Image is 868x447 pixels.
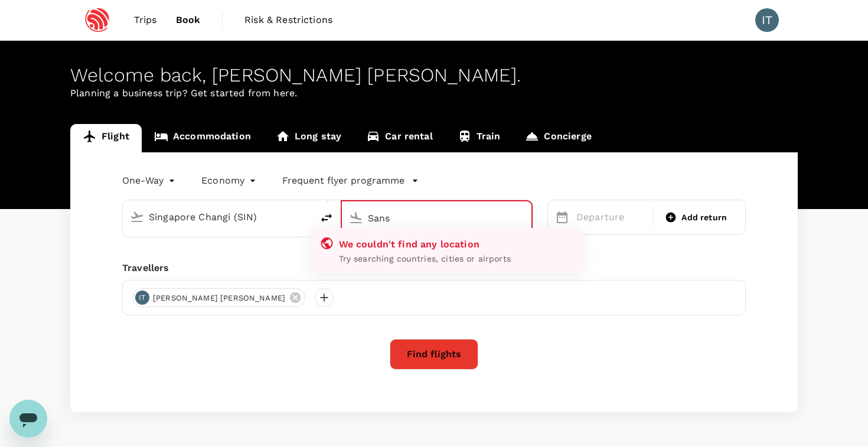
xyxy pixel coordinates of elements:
button: Close [523,217,526,219]
div: Welcome back , [PERSON_NAME] [PERSON_NAME] . [70,64,798,86]
a: Train [445,124,513,152]
div: IT [755,8,779,32]
button: delete [312,204,341,232]
a: Accommodation [142,124,263,152]
p: Frequent flyer programme [282,174,404,188]
button: Frequent flyer programme [282,174,419,188]
span: Risk & Restrictions [244,13,332,27]
div: One-Way [122,171,178,190]
p: Try searching countries, cities or airports [339,253,573,265]
div: IT [135,291,149,305]
p: Planning a business trip? Get started from here. [70,86,798,100]
input: Depart from [149,208,288,226]
div: Economy [201,171,259,190]
input: Going to [368,209,507,227]
span: Trips [134,13,157,27]
span: Book [176,13,201,27]
a: Concierge [513,124,603,152]
img: Espressif Systems Singapore Pte Ltd [70,7,125,33]
a: Long stay [263,124,354,152]
button: Open [304,216,306,218]
span: [PERSON_NAME] [PERSON_NAME] [146,292,292,304]
p: Departure [576,210,646,224]
div: IT[PERSON_NAME] [PERSON_NAME] [132,288,305,307]
div: We couldn't find any location [339,236,573,253]
div: Travellers [122,261,746,275]
a: Flight [70,124,142,152]
a: Car rental [354,124,445,152]
span: Add return [681,211,727,224]
button: Find flights [390,339,478,370]
iframe: Button to launch messaging window [9,400,47,438]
